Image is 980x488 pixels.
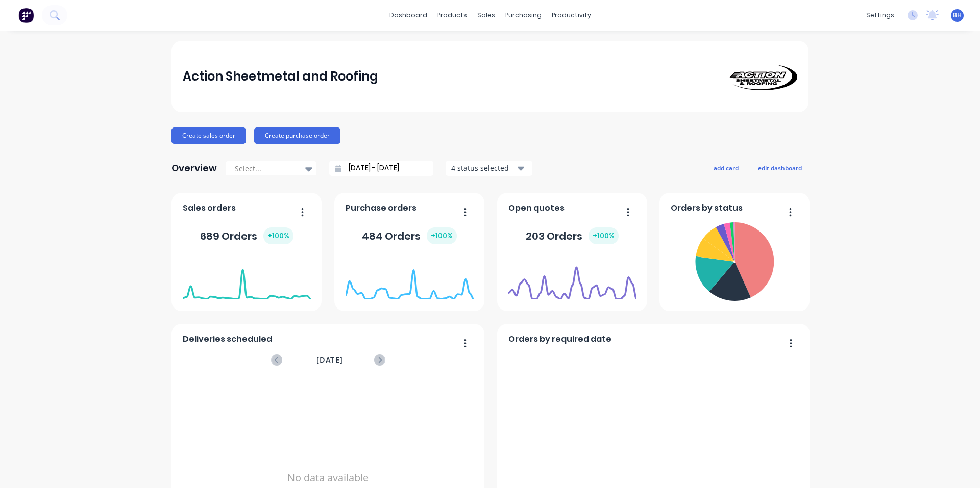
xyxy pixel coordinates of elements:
[346,202,416,214] span: Purchase orders
[263,227,293,244] div: + 100 %
[183,202,236,214] span: Sales orders
[171,127,246,144] button: Create sales order
[751,161,808,174] button: edit dashboard
[953,11,962,20] span: BH
[432,8,472,23] div: products
[726,63,797,90] img: Action Sheetmetal and Roofing
[500,8,547,23] div: purchasing
[526,227,619,244] div: 203 Orders
[671,202,743,214] span: Orders by status
[547,8,596,23] div: productivity
[472,8,500,23] div: sales
[171,158,217,178] div: Overview
[446,161,532,176] button: 4 status selected
[508,202,565,214] span: Open quotes
[707,161,745,174] button: add card
[183,66,378,87] div: Action Sheetmetal and Roofing
[316,354,343,366] span: [DATE]
[254,127,340,144] button: Create purchase order
[18,8,34,23] img: Factory
[451,163,516,173] div: 4 status selected
[200,227,293,244] div: 689 Orders
[183,333,272,345] span: Deliveries scheduled
[861,8,899,23] div: settings
[589,227,619,244] div: + 100 %
[427,227,457,244] div: + 100 %
[384,8,432,23] a: dashboard
[362,227,457,244] div: 484 Orders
